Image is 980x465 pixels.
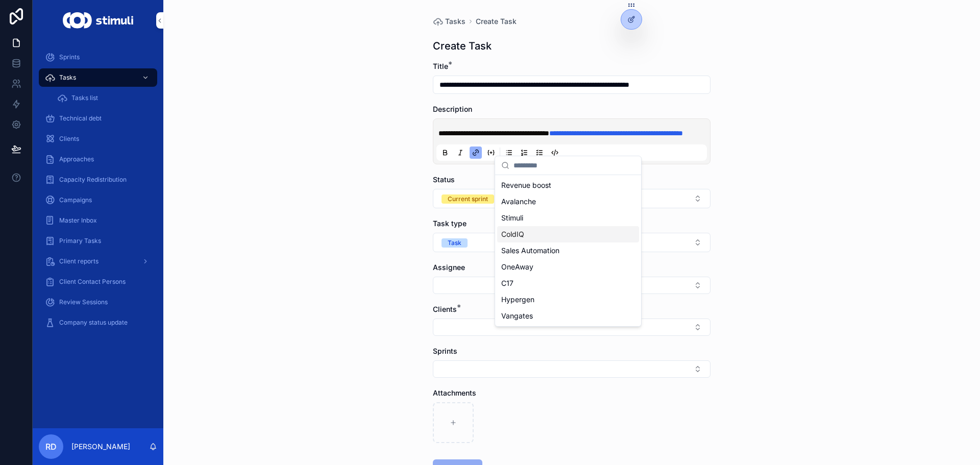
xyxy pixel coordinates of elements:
[39,293,157,311] a: Review Sessions
[59,155,94,163] span: Approaches
[39,130,157,148] a: Clients
[59,237,101,245] span: Primary Tasks
[59,278,126,286] span: Client Contact Persons
[433,219,467,228] span: Task type
[501,213,523,223] span: Stimuli
[59,176,127,184] span: Capacity Redistribution
[501,262,533,272] span: OneAway
[433,175,455,184] span: Status
[501,229,524,239] span: ColdIQ
[59,319,128,327] span: Company status update
[39,232,157,250] a: Primary Tasks
[71,94,98,102] span: Tasks list
[433,319,710,336] button: Select Button
[39,68,157,87] a: Tasks
[39,48,157,66] a: Sprints
[433,233,710,252] button: Select Button
[51,89,157,107] a: Tasks list
[445,16,465,27] span: Tasks
[39,109,157,128] a: Technical debt
[39,150,157,168] a: Approaches
[39,313,157,332] a: Company status update
[501,311,533,321] span: Vangates
[476,16,517,27] a: Create Task
[501,246,559,256] span: Sales Automation
[433,16,465,27] a: Tasks
[501,295,534,305] span: Hypergen
[501,197,536,207] span: Avalanche
[501,278,513,288] span: C17
[501,180,551,190] span: Revenue boost
[39,211,157,230] a: Master Inbox
[433,360,710,378] button: Select Button
[39,191,157,209] a: Campaigns
[433,388,476,397] span: Attachments
[71,442,130,452] p: [PERSON_NAME]
[433,39,492,53] h1: Create Task
[39,273,157,291] a: Client Contact Persons
[59,53,80,61] span: Sprints
[59,257,99,265] span: Client reports
[59,114,102,123] span: Technical debt
[59,196,92,204] span: Campaigns
[59,298,108,306] span: Review Sessions
[433,189,710,208] button: Select Button
[448,194,488,204] div: Current sprint
[59,216,97,225] span: Master Inbox
[433,277,710,294] button: Select Button
[39,170,157,189] a: Capacity Redistribution
[45,440,57,453] span: RD
[433,347,457,355] span: Sprints
[39,252,157,271] a: Client reports
[433,305,457,313] span: Clients
[59,74,76,82] span: Tasks
[33,41,163,345] div: scrollable content
[495,175,641,326] div: Suggestions
[433,62,448,70] span: Title
[433,263,465,272] span: Assignee
[448,238,461,248] div: Task
[63,12,133,29] img: App logo
[59,135,79,143] span: Clients
[433,105,472,113] span: Description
